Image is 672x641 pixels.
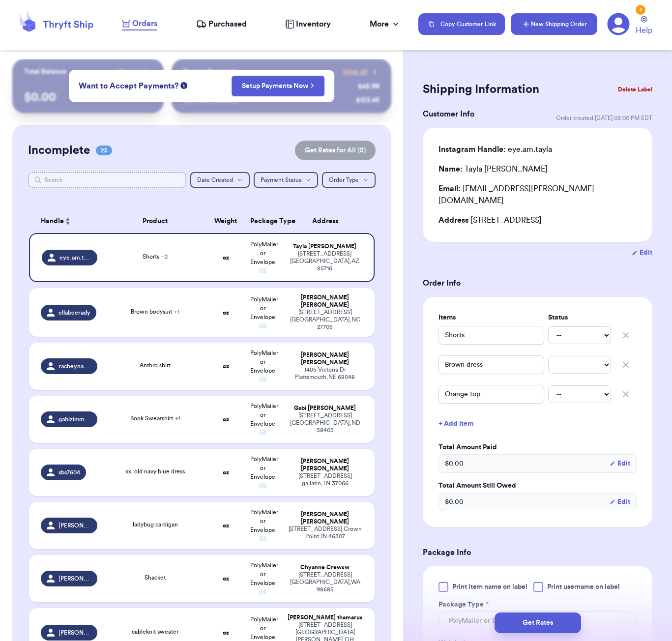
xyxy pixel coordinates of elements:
span: Book Sweatshirt [130,415,180,421]
th: Package Type [244,209,282,233]
div: [STREET_ADDRESS] Crown Point , IN 46307 [288,525,363,540]
button: Delete Label [614,79,656,100]
button: Order Type [322,172,376,188]
span: PolyMailer or Envelope ✉️ [250,241,278,274]
h3: Order Info [423,277,652,289]
div: Tayla [PERSON_NAME] [288,243,362,250]
span: Want to Accept Payments? [79,80,178,92]
span: $ 0.00 [445,497,464,507]
div: [STREET_ADDRESS] [438,214,637,226]
h3: Package Info [423,547,652,558]
span: Name: [438,165,463,173]
label: Total Amount Still Owed [438,481,637,491]
a: Payout [119,67,152,77]
span: Brown bodysuit [131,309,179,315]
a: 2 [607,13,630,35]
span: $ 0.00 [445,459,464,468]
span: [PERSON_NAME] [58,629,91,637]
strong: oz [223,310,229,316]
button: Sort ascending [64,215,72,227]
input: Search [28,172,186,188]
span: Instagram Handle: [438,146,506,153]
span: Email: [438,185,461,193]
div: [PERSON_NAME] [PERSON_NAME] [288,294,363,309]
h3: Customer Info [423,108,474,120]
span: Purchased [208,18,247,30]
h2: Shipping Information [423,82,539,97]
h2: Incomplete [28,143,90,158]
button: Edit [610,459,630,468]
span: + 1 [175,415,180,421]
p: Total Balance [24,67,66,77]
div: [EMAIL_ADDRESS][PERSON_NAME][DOMAIN_NAME] [438,183,637,206]
strong: oz [223,523,229,528]
label: Package Type [438,600,489,610]
label: Total Amount Paid [438,442,637,452]
button: + Add Item [435,413,641,435]
span: ladybug cardigan [133,522,178,527]
div: [PERSON_NAME] [PERSON_NAME] [288,351,363,366]
span: PolyMailer or Envelope ✉️ [250,350,278,382]
span: + 2 [161,254,168,260]
a: Help [636,16,652,36]
span: ellabeerady [58,309,90,317]
div: $ 45.99 [358,82,380,91]
div: More [370,18,401,30]
span: Anthro shirt [140,362,171,368]
div: Tayla [PERSON_NAME] [438,163,548,175]
div: [PERSON_NAME] thamarus [288,614,363,621]
p: $ 0.00 [24,89,152,105]
button: Copy Customer Link [418,13,505,35]
a: Orders [122,18,157,30]
a: Inventory [285,18,331,30]
a: View all [343,67,380,77]
div: [STREET_ADDRESS] gallatin , TN 37066 [288,472,363,487]
div: [STREET_ADDRESS] [GEOGRAPHIC_DATA] , ND 58405 [288,412,363,434]
th: Product [103,209,207,233]
span: Inventory [296,18,331,30]
span: eye.am.tayla [59,254,91,262]
strong: oz [223,469,229,475]
a: Setup Payments Now [242,81,314,91]
span: + 1 [174,309,179,315]
strong: oz [223,576,229,582]
button: Setup Payments Now [232,76,324,96]
div: [STREET_ADDRESS] [GEOGRAPHIC_DATA] , AZ 85716 [288,250,362,272]
strong: oz [223,363,229,369]
span: cableknit sweater [132,629,178,635]
p: Recent Payments [183,67,238,77]
span: gabizimmer8 [58,415,91,423]
button: Edit [610,497,630,507]
span: racheynakes [58,362,91,370]
div: [STREET_ADDRESS] [GEOGRAPHIC_DATA] , NC 27705 [288,309,363,331]
span: [PERSON_NAME].wilson18 [58,522,91,529]
button: Payment Status [254,172,318,188]
span: PolyMailer or Envelope ✉️ [250,562,278,595]
span: Orders [132,18,157,29]
span: xxl old navy blue dress [125,468,185,474]
span: [PERSON_NAME] [58,575,91,583]
button: New Shipping Order [511,13,597,35]
span: Date Created [197,177,233,183]
span: PolyMailer or Envelope ✉️ [250,296,278,329]
span: Help [636,25,652,36]
span: Print username on label [547,582,620,592]
span: Handle [41,216,64,227]
span: 23 [96,146,112,155]
strong: oz [223,416,229,422]
button: Date Created [190,172,250,188]
span: Shorts [143,254,168,260]
div: 2 [636,5,645,15]
span: Payment Status [261,177,301,183]
div: [PERSON_NAME] [PERSON_NAME] [288,511,363,525]
span: Print item name on label [452,582,527,592]
span: Order created: [DATE] 03:00 PM EDT [556,114,652,122]
span: Shacket [145,575,166,581]
div: 1405 Victoria Dr Plattsmouth , NE 68048 [288,366,363,381]
div: Gabi [PERSON_NAME] [288,405,363,412]
span: PolyMailer or Envelope ✉️ [250,456,278,489]
a: Purchased [196,18,247,30]
th: Address [282,209,375,233]
strong: oz [223,630,229,636]
span: Address [438,216,468,224]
